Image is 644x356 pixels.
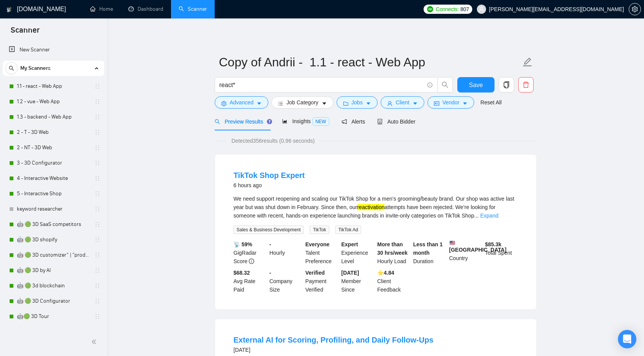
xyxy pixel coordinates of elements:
[629,3,641,15] button: setting
[449,240,507,253] b: [GEOGRAPHIC_DATA]
[335,226,361,234] span: TikTok Ad
[268,269,304,294] div: Company Size
[219,53,521,72] input: Scanner name...
[483,240,519,265] div: Total Spent
[17,171,90,186] a: 4 - Interactive Website
[377,119,383,124] span: robot
[448,240,484,265] div: Country
[233,336,434,344] a: External AI for Scoring, Profiling, and Daily Follow-Ups
[219,80,424,90] input: Search Freelance Jobs...
[376,269,412,294] div: Client Feedback
[256,101,262,106] span: caret-down
[17,125,90,140] a: 2 - T - 3D Web
[20,61,51,76] span: My Scanners
[94,313,100,320] span: holder
[232,240,268,265] div: GigRadar Score
[94,267,100,274] span: holder
[94,160,100,166] span: holder
[342,119,347,124] span: notification
[17,94,90,109] a: 1.2 - vue - Web App
[437,77,453,92] button: search
[17,263,90,278] a: 🤖 🟢 3D by AI
[322,101,327,106] span: caret-down
[5,62,18,74] button: search
[381,96,424,109] button: userClientcaret-down
[94,252,100,258] span: holder
[94,221,100,227] span: holder
[179,6,207,12] a: searchScanner
[519,81,533,88] span: delete
[278,101,283,106] span: bars
[340,269,376,294] div: Member Since
[17,309,90,324] a: 🤖🟢 3D Tour
[480,98,501,107] a: Reset All
[94,114,100,120] span: holder
[17,217,90,232] a: 🤖 🟢 3D SaaS competitors
[249,259,254,264] span: info-circle
[366,101,371,106] span: caret-down
[427,82,432,87] span: info-circle
[233,270,250,276] b: $68.32
[282,119,287,124] span: area-chart
[377,241,407,256] b: More than 30 hrs/week
[269,270,271,276] b: -
[17,293,90,309] a: 🤖 🟢 3D Configurator
[352,98,363,107] span: Jobs
[304,269,340,294] div: Payment Verified
[94,237,100,243] span: holder
[233,345,434,354] div: [DATE]
[128,6,163,12] a: dashboardDashboard
[499,77,514,92] button: copy
[480,213,498,219] a: Expand
[376,240,412,265] div: Hourly Load
[17,79,90,94] a: 1.1 - react - Web App
[427,96,474,109] button: idcardVendorcaret-down
[94,175,100,181] span: holder
[91,338,99,346] span: double-left
[469,80,483,90] span: Save
[94,99,100,105] span: holder
[341,241,358,247] b: Expert
[271,96,333,109] button: barsJob Categorycaret-down
[17,232,90,247] a: 🤖 🟢 3D shopify
[337,96,378,109] button: folderJobscaret-down
[232,269,268,294] div: Avg Rate Paid
[215,96,268,109] button: settingAdvancedcaret-down
[413,241,443,256] b: Less than 1 month
[17,140,90,155] a: 2 - NT - 3D Web
[17,278,90,293] a: 🤖 🟢 3d blockchain
[306,270,325,276] b: Verified
[436,5,459,13] span: Connects:
[286,98,318,107] span: Job Category
[310,226,329,234] span: TikTok
[233,194,518,220] div: We need support reopening and scaling our TikTok Shop for a men’s grooming/beauty brand. Our shop...
[438,81,452,88] span: search
[230,98,253,107] span: Advanced
[6,66,17,71] span: search
[215,119,220,124] span: search
[266,118,273,125] div: Tooltip anchor
[304,240,340,265] div: Talent Preference
[499,81,514,88] span: copy
[94,298,100,304] span: holder
[306,241,330,247] b: Everyone
[396,98,409,107] span: Client
[17,201,90,217] a: keyword researcher
[17,109,90,125] a: 1.3 - backend - Web App
[450,240,455,246] img: 🇺🇸
[340,240,376,265] div: Experience Level
[618,330,636,348] div: Open Intercom Messenger
[457,77,495,92] button: Save
[90,6,113,12] a: homeHome
[479,7,484,12] span: user
[233,171,305,180] a: TikTok Shop Expert
[94,129,100,135] span: holder
[94,191,100,197] span: holder
[442,98,459,107] span: Vendor
[474,213,479,219] span: ...
[94,83,100,89] span: holder
[7,3,12,16] img: logo
[233,181,305,190] div: 6 hours ago
[3,42,104,58] li: New Scanner
[9,42,98,58] a: New Scanner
